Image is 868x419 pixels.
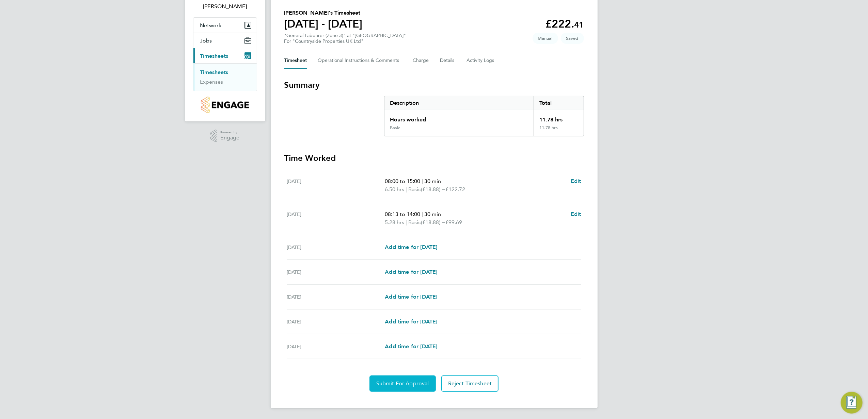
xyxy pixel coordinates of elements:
[445,186,465,192] span: £122.72
[284,153,584,164] h3: Time Worked
[422,178,423,184] span: |
[284,33,406,44] div: "General Labourer (Zone 3)" at "[GEOGRAPHIC_DATA]"
[390,125,400,131] div: Basic
[384,96,534,110] div: Description
[220,135,239,141] span: Engage
[193,63,257,91] div: Timesheets
[385,244,437,250] span: Add time for [DATE]
[546,17,584,30] app-decimal: £222.
[284,17,363,31] h1: [DATE] - [DATE]
[385,343,437,350] span: Add time for [DATE]
[376,380,429,387] span: Submit For Approval
[445,219,462,225] span: £99.69
[441,375,499,392] button: Reject Timesheet
[571,211,581,217] span: Edit
[200,69,228,76] a: Timesheets
[385,268,437,276] a: Add time for [DATE]
[220,130,239,135] span: Powered by
[193,48,257,63] button: Timesheets
[384,110,534,125] div: Hours worked
[571,177,581,185] a: Edit
[422,211,423,217] span: |
[385,186,404,192] span: 6.50 hrs
[385,219,404,225] span: 5.28 hrs
[841,392,863,414] button: Engage Resource Center
[384,96,584,136] div: Summary
[284,80,584,90] h3: Summary
[193,97,257,113] a: Go to home page
[385,318,437,326] a: Add time for [DATE]
[571,178,581,184] span: Edit
[284,80,584,392] section: Timesheet
[200,22,222,29] span: Network
[287,177,385,194] div: [DATE]
[201,97,249,113] img: countryside-properties-logo-retina.png
[200,53,228,59] span: Timesheets
[385,243,437,251] a: Add time for [DATE]
[413,52,429,69] button: Charge
[533,33,558,44] span: This timesheet was manually created.
[571,210,581,218] a: Edit
[193,33,257,48] button: Jobs
[408,185,421,194] span: Basic
[369,375,436,392] button: Submit For Approval
[385,211,420,217] span: 08:13 to 14:00
[284,9,363,17] h2: [PERSON_NAME]'s Timesheet
[287,243,385,251] div: [DATE]
[210,130,239,143] a: Powered byEngage
[421,186,445,192] span: (£18.88) =
[193,2,257,11] span: Stephen Nottage
[287,318,385,326] div: [DATE]
[284,52,307,69] button: Timesheet
[385,293,437,301] a: Add time for [DATE]
[287,210,385,227] div: [DATE]
[440,52,456,69] button: Details
[287,268,385,276] div: [DATE]
[561,33,584,44] span: This timesheet is Saved.
[200,79,223,85] a: Expenses
[534,96,583,110] div: Total
[534,110,583,125] div: 11.78 hrs
[385,178,420,184] span: 08:00 to 15:00
[318,52,402,69] button: Operational Instructions & Comments
[385,342,437,351] a: Add time for [DATE]
[424,211,441,217] span: 30 min
[408,218,421,227] span: Basic
[385,318,437,325] span: Add time for [DATE]
[534,125,583,136] div: 11.78 hrs
[385,294,437,300] span: Add time for [DATE]
[287,342,385,351] div: [DATE]
[385,269,437,275] span: Add time for [DATE]
[200,37,212,44] span: Jobs
[421,219,445,225] span: (£18.88) =
[193,18,257,33] button: Network
[448,380,492,387] span: Reject Timesheet
[287,293,385,301] div: [DATE]
[467,52,495,69] button: Activity Logs
[574,20,584,30] span: 41
[284,38,406,44] div: For "Countryside Properties UK Ltd"
[424,178,441,184] span: 30 min
[406,186,407,192] span: |
[406,219,407,225] span: |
